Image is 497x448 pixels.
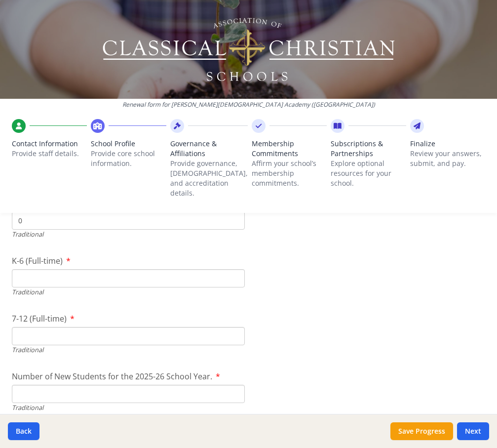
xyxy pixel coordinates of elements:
[12,139,87,149] span: Contact Information
[390,422,453,440] button: Save Progress
[170,139,248,159] span: Governance & Affiliations
[91,149,166,168] p: Provide core school information.
[170,159,248,198] p: Provide governance, [DEMOGRAPHIC_DATA], and accreditation details.
[12,313,67,324] span: 7-12 (Full-time)
[252,159,327,188] p: Affirm your school’s membership commitments.
[331,159,406,188] p: Explore optional resources for your school.
[12,345,245,355] div: Traditional
[12,149,87,159] p: Provide staff details.
[12,255,63,266] span: K-6 (Full-time)
[252,139,327,159] span: Membership Commitments
[12,230,245,239] div: Traditional
[12,287,245,297] div: Traditional
[410,139,485,149] span: Finalize
[457,422,489,440] button: Next
[91,139,166,149] span: School Profile
[331,139,406,159] span: Subscriptions & Partnerships
[12,403,245,412] div: Traditional
[12,371,212,382] span: Number of New Students for the 2025-26 School Year.
[410,149,485,168] p: Review your answers, submit, and pay.
[101,15,396,84] img: Logo
[8,422,39,440] button: Back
